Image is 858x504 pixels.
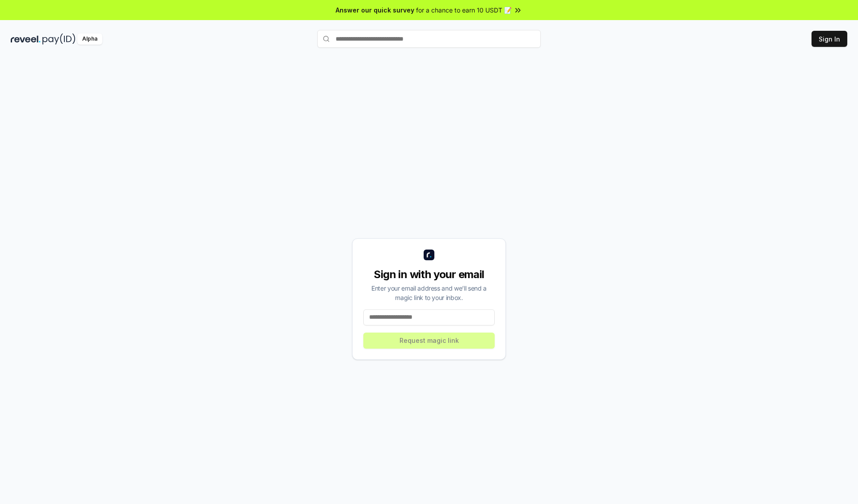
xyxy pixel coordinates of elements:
span: Answer our quick survey [336,5,414,15]
img: logo_small [424,250,434,260]
div: Alpha [77,33,102,45]
div: Sign in with your email [363,267,495,282]
img: reveel_dark [11,33,41,45]
span: for a chance to earn 10 USDT 📝 [416,5,512,15]
div: Enter your email address and we’ll send a magic link to your inbox. [363,283,495,302]
button: Sign In [812,31,847,47]
img: pay_id [42,33,76,45]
